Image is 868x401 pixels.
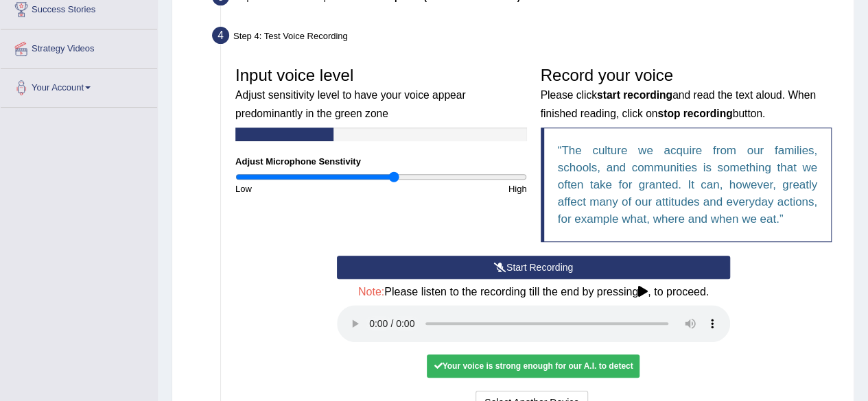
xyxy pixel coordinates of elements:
[1,29,157,64] a: Strategy Videos
[235,155,361,168] label: Adjust Microphone Senstivity
[541,89,816,119] small: Please click and read the text aloud. When finished reading, click on button.
[597,89,672,101] b: start recording
[558,144,818,226] q: The culture we acquire from our families, schools, and communities is something that we often tak...
[427,354,640,378] div: Your voice is strong enough for our A.I. to detect
[541,66,832,121] h3: Record your voice
[206,23,847,53] div: Step 4: Test Voice Recording
[337,286,730,298] h4: Please listen to the recording till the end by pressing , to proceed.
[657,108,732,119] b: stop recording
[235,89,465,119] small: Adjust sensitivity level to have your voice appear predominantly in the green zone
[381,182,533,195] div: High
[228,182,381,195] div: Low
[358,286,384,297] span: Note:
[235,66,527,121] h3: Input voice level
[1,69,157,103] a: Your Account
[337,256,730,279] button: Start Recording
